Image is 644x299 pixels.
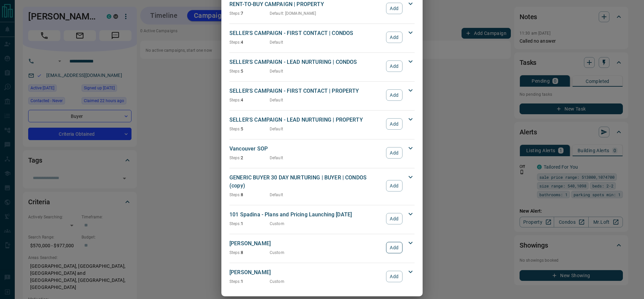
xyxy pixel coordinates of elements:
[270,39,283,45] p: Default
[386,60,402,72] button: Add
[386,147,402,159] button: Add
[229,39,270,45] p: 4
[270,155,283,161] p: Default
[386,242,402,253] button: Add
[270,192,283,198] p: Default
[229,58,383,66] p: SELLER'S CAMPAIGN - LEAD NURTURING | CONDOS
[229,209,415,228] div: 101 Spadina - Plans and Pricing Launching [DATE]Steps:1CustomAdd
[270,250,284,256] p: Custom
[229,156,241,160] span: Steps:
[229,40,241,45] span: Steps:
[229,267,415,286] div: [PERSON_NAME]Steps:1CustomAdd
[229,98,241,102] span: Steps:
[229,86,415,104] div: SELLER'S CAMPAIGN - FIRST CONTACT | PROPERTYSteps:4DefaultAdd
[229,193,241,197] span: Steps:
[229,97,270,103] p: 4
[229,174,383,190] p: GENERIC BUYER 30 DAY NURTURING | BUYER | CONDOS (copy)
[229,127,241,131] span: Steps:
[229,11,241,16] span: Steps:
[386,32,402,43] button: Add
[386,271,402,282] button: Add
[229,10,270,16] p: 7
[386,213,402,224] button: Add
[270,279,284,285] p: Custom
[270,126,283,132] p: Default
[229,279,270,285] p: 1
[229,172,415,199] div: GENERIC BUYER 30 DAY NURTURING | BUYER | CONDOS (copy)Steps:8DefaultAdd
[270,68,283,74] p: Default
[229,250,241,255] span: Steps:
[229,250,270,256] p: 8
[229,145,383,153] p: Vancouver SOP
[386,180,402,191] button: Add
[229,29,383,37] p: SELLER'S CAMPAIGN - FIRST CONTACT | CONDOS
[229,87,383,95] p: SELLER'S CAMPAIGN - FIRST CONTACT | PROPERTY
[229,28,415,47] div: SELLER'S CAMPAIGN - FIRST CONTACT | CONDOSSteps:4DefaultAdd
[229,126,270,132] p: 5
[229,238,415,257] div: [PERSON_NAME]Steps:8CustomAdd
[229,116,383,124] p: SELLER'S CAMPAIGN - LEAD NURTURING | PROPERTY
[270,221,284,227] p: Custom
[229,221,241,226] span: Steps:
[270,97,283,103] p: Default
[229,211,383,219] p: 101 Spadina - Plans and Pricing Launching [DATE]
[229,57,415,76] div: SELLER'S CAMPAIGN - LEAD NURTURING | CONDOSSteps:5DefaultAdd
[229,268,383,276] p: [PERSON_NAME]
[229,155,270,161] p: 2
[229,221,270,227] p: 1
[229,115,415,133] div: SELLER'S CAMPAIGN - LEAD NURTURING | PROPERTYSteps:5DefaultAdd
[386,89,402,101] button: Add
[229,0,383,8] p: RENT-TO-BUY CAMPAIGN | PROPERTY
[229,192,270,198] p: 8
[386,118,402,130] button: Add
[229,143,415,162] div: Vancouver SOPSteps:2DefaultAdd
[229,279,241,284] span: Steps:
[386,3,402,14] button: Add
[229,68,270,74] p: 5
[270,10,316,16] p: Default : [DOMAIN_NAME]
[229,69,241,74] span: Steps:
[229,240,383,248] p: [PERSON_NAME]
